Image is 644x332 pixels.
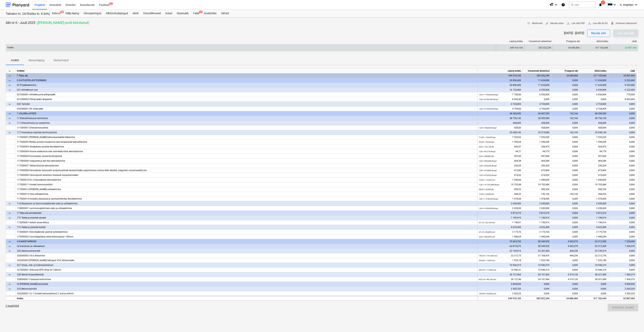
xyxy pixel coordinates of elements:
[523,277,551,282] div: 24 101,96€
[545,22,549,25] span: edit
[580,258,608,263] div: 1 533,18€
[580,130,608,135] div: 35 658,14€
[477,83,523,88] div: 20 856,40€
[551,282,580,287] div: 0,00€
[551,244,580,249] div: 4 963,37€
[580,244,608,249] div: 63 313,30€
[608,163,637,168] div: 0,00€
[15,296,477,301] div: Kokku
[609,20,638,26] button: Arhiveeri dokument
[551,97,580,102] div: 0,00€
[580,192,608,197] div: 284,32€
[523,192,551,197] div: 142,16€
[523,220,551,225] div: 1 190,91€
[523,282,551,287] div: 0,00€
[608,173,637,178] div: 0,00€
[523,73,551,78] div: 283 022,24€
[7,249,12,253] span: keyboard_arrow_down
[551,163,580,168] div: 0,00€
[551,197,580,201] div: 0,00€
[608,249,637,253] div: 0,00€
[553,45,581,51] div: 34 080,40€
[551,287,580,291] div: 0,00€
[7,216,12,220] span: keyboard_arrow_down
[523,168,551,173] div: 473,86€
[580,135,608,140] div: 7 532,02€
[523,121,551,125] div: 428,00€
[523,159,551,163] div: 464,38€
[477,73,523,78] div: 349 910,10€
[551,116,580,121] div: 142,16€
[608,263,637,268] div: 0,00€
[7,263,12,268] span: keyboard_arrow_down
[608,159,637,163] div: 0,00€
[523,163,551,168] div: 250,20€
[580,182,608,187] div: 19 702,48€
[199,11,203,13] span: 1
[591,31,606,36] div: Muuda akti
[477,272,523,277] div: 30 127,46€
[477,215,523,220] div: 1 190,91€
[523,149,551,154] div: 94,77€
[477,263,523,268] div: 10 946,31€
[608,178,637,182] div: 0,00€
[523,201,551,206] div: 2 650,00€
[551,106,580,111] div: 0,00€
[7,272,12,277] span: keyboard_arrow_down
[580,268,608,272] div: 10 946,31€
[7,74,12,78] span: keyboard_arrow_down
[608,296,637,301] div: 32 807,46€
[81,10,104,17] a: Hinnapäringud
[580,239,608,244] div: 63 313,30€
[7,116,12,121] span: keyboard_arrow_down
[10,58,19,62] p: Artiklid
[551,234,580,239] div: 0,00€
[551,268,580,272] div: 0,00€
[551,239,580,244] div: 4 963,37€
[580,287,608,291] div: 0,00€
[551,296,580,301] div: 34 080,40€
[565,20,586,26] button: Lae alla PDF
[551,258,580,263] div: 0,00€
[7,111,12,116] span: keyboard_arrow_down
[608,201,637,206] div: 0,00€
[477,225,523,230] div: 4 622,40€
[551,144,580,149] div: 0,00€
[477,116,523,121] div: 38 736,14€
[551,135,580,140] div: 0,00€
[477,239,523,244] div: 70 663,70€
[580,88,608,92] div: 6 930,00€
[608,69,637,73] div: Jääk
[581,45,610,51] div: 317 102,64€
[523,116,551,121] div: 38 593,98€
[477,88,523,92] div: 16 152,40€
[608,277,637,282] div: 1 506,37€
[551,178,580,182] div: 0,00€
[477,282,523,287] div: 5 844,03€
[608,192,637,197] div: 0,00€
[551,92,580,97] div: 0,00€
[477,211,523,215] div: 5 813,31€
[527,22,530,25] span: notes
[523,102,551,106] div: 4 704,00€
[551,121,580,125] div: 0,00€
[7,201,12,206] span: keyboard_arrow_down
[551,230,580,234] div: 0,00€
[544,20,565,26] button: Muuda nime
[523,234,551,239] div: 1 446,64€
[104,10,130,17] div: Alltöövõtulepingud
[580,154,608,159] div: 997,60€
[588,22,591,25] span: save_alt
[477,121,523,125] div: 428,00€
[571,3,574,6] span: search
[580,116,608,121] div: 38 736,14€
[551,69,580,73] div: Praegune akt
[174,10,191,17] a: Sissetulek
[7,225,12,230] span: keyboard_arrow_down
[567,21,585,26] span: Lae alla PDF
[477,201,523,206] div: 2 650,00€
[580,78,608,83] div: 11 634,00€
[608,154,637,159] div: 0,00€
[601,1,605,4] span: 47
[523,69,551,73] div: Varasemalt akteeritud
